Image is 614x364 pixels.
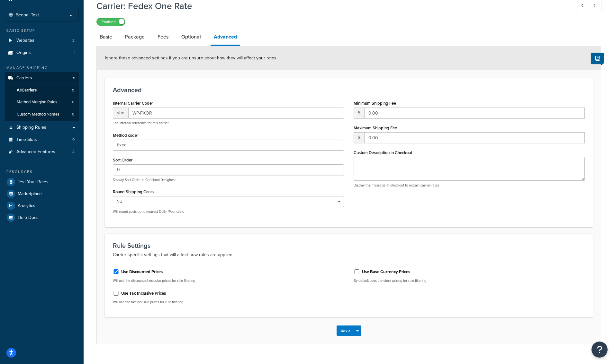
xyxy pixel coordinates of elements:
span: 0 [72,112,74,117]
label: Minimum Shipping Fee [354,101,396,106]
span: Method Merging Rules [17,100,57,105]
span: Marketplace [18,191,42,197]
span: Custom Method Names [17,112,59,117]
label: Maximum Shipping Fee [354,126,397,130]
p: Carrier specific settings that will affect how rules are applied. [113,251,585,259]
span: 1 [73,50,75,56]
a: Optional [178,29,204,45]
span: 0 [72,137,75,143]
li: Advanced Features [5,146,79,158]
a: Next Record [589,1,601,11]
a: Custom Method Names0 [5,108,79,120]
a: Previous Record [577,1,590,11]
a: Fees [154,29,172,45]
span: Time Slots [16,137,37,143]
a: Analytics [5,200,79,212]
span: Help Docs [18,215,39,221]
a: Shipping Rules [5,122,79,134]
span: Ignore these advanced settings if you are unsure about how they will affect your rates. [105,55,277,61]
a: Basic [96,29,115,45]
p: Display this message at checkout to explain carrier rates [354,183,585,188]
a: Package [122,29,148,45]
span: Scope: Test [16,13,39,18]
a: AllCarriers5 [5,84,79,96]
label: Custom Description in Checkout [354,150,412,155]
span: All Carriers [17,88,37,93]
h3: Advanced [113,86,585,93]
li: Method Merging Rules [5,96,79,108]
a: Help Docs [5,212,79,223]
a: Websites2 [5,35,79,47]
a: Origins1 [5,47,79,59]
button: Show Help Docs [591,53,604,64]
a: Advanced [211,29,240,46]
p: By default uses the store pricing for rule filtering [354,278,585,283]
a: Time Slots0 [5,134,79,146]
a: Carriers [5,72,79,84]
span: Carriers [16,75,32,81]
p: The internal reference for this carrier [113,121,344,126]
span: Analytics [18,203,35,209]
div: Resources [5,169,79,175]
label: Internal Carrier Code [113,101,153,106]
label: Enabled [97,18,125,26]
span: Shipping Rules [16,125,46,130]
div: Basic Setup [5,28,79,33]
span: 4 [72,149,75,155]
span: Advanced Features [16,149,55,155]
span: 0 [72,100,74,105]
h3: Rule Settings [113,242,585,249]
label: Method code [113,133,139,138]
li: Custom Method Names [5,108,79,120]
li: Origins [5,47,79,59]
span: 5 [72,88,74,93]
a: Marketplace [5,188,79,200]
p: Display Sort Order in Checkout 0=highest [113,178,344,182]
span: shq [113,108,128,118]
label: Use Base Currency Prices [362,269,410,275]
p: Will round costs up to nearest Dollar/Pound/etc [113,209,344,214]
button: Save [337,325,354,336]
li: Carriers [5,72,79,121]
span: $ [354,132,364,143]
a: Method Merging Rules0 [5,96,79,108]
p: Will use the discounted inclusive prices for rule filtering [113,278,344,283]
span: $ [354,108,364,118]
a: Advanced Features4 [5,146,79,158]
label: Use Discounted Prices [121,269,163,275]
p: Will use the tax inclusive prices for rule filtering [113,300,344,305]
div: Manage Shipping [5,65,79,71]
li: Time Slots [5,134,79,146]
label: Sort Order [113,158,133,162]
span: Websites [16,38,34,43]
label: Use Tax Inclusive Prices [121,290,166,296]
span: Origins [16,50,31,56]
button: Open Resource Center [591,342,608,358]
span: Test Your Rates [18,179,49,185]
a: Test Your Rates [5,176,79,188]
label: Round Shipping Costs [113,189,154,194]
li: Websites [5,35,79,47]
span: 2 [72,38,75,43]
